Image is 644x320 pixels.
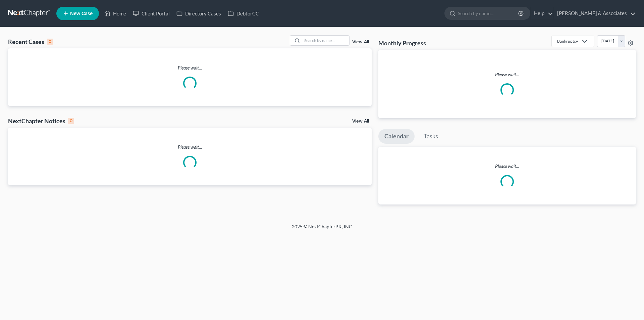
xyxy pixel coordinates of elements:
[302,36,349,45] input: Search by name...
[8,117,74,125] div: NextChapter Notices
[101,7,129,19] a: Home
[458,7,519,19] input: Search by name...
[8,38,53,46] div: Recent Cases
[418,129,444,144] a: Tasks
[352,40,369,44] a: View All
[384,71,631,78] p: Please wait...
[224,7,262,19] a: DebtorCC
[378,129,415,144] a: Calendar
[554,7,636,19] a: [PERSON_NAME] & Associates
[8,144,372,150] p: Please wait...
[173,7,224,19] a: Directory Cases
[378,39,426,47] h3: Monthly Progress
[352,119,369,124] a: View All
[378,163,636,170] p: Please wait...
[557,38,578,44] div: Bankruptcy
[47,39,53,45] div: 0
[131,223,513,235] div: 2025 © NextChapterBK, INC
[531,7,553,19] a: Help
[68,118,74,124] div: 0
[8,64,372,71] p: Please wait...
[129,7,173,19] a: Client Portal
[70,11,93,16] span: New Case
